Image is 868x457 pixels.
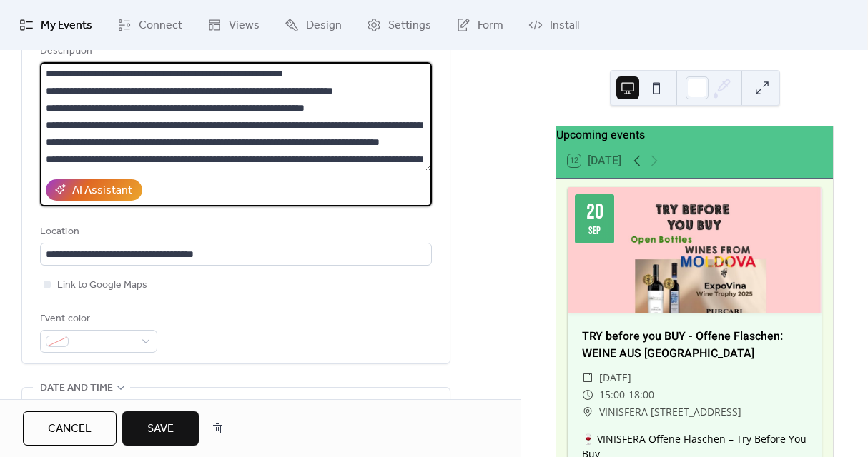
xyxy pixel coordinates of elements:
[388,17,431,34] span: Settings
[582,369,593,386] div: ​
[599,369,631,386] span: [DATE]
[582,386,593,403] div: ​
[556,126,833,144] div: Upcoming events
[40,43,429,60] div: Description
[139,17,182,34] span: Connect
[356,6,442,44] a: Settings
[72,182,132,199] div: AI Assistant
[306,17,342,34] span: Design
[445,6,514,44] a: Form
[40,311,154,328] div: Event color
[23,411,117,446] button: Cancel
[40,380,113,397] span: Date and time
[599,403,741,421] span: VINISFERA [STREET_ADDRESS]
[588,226,601,236] div: Sep
[48,421,92,438] span: Cancel
[46,179,142,201] button: AI Assistant
[41,17,92,34] span: My Events
[586,201,603,223] div: 20
[582,403,593,421] div: ​
[147,421,174,438] span: Save
[518,6,590,44] a: Install
[122,411,199,446] button: Save
[57,277,147,294] span: Link to Google Maps
[625,386,628,403] span: -
[274,6,352,44] a: Design
[40,224,429,241] div: Location
[478,17,503,34] span: Form
[568,328,822,362] div: TRY before you BUY - Offene Flaschen: WEINE AUS [GEOGRAPHIC_DATA]
[107,6,193,44] a: Connect
[550,17,579,34] span: Install
[628,386,654,403] span: 18:00
[197,6,270,44] a: Views
[599,386,625,403] span: 15:00
[9,6,103,44] a: My Events
[229,17,260,34] span: Views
